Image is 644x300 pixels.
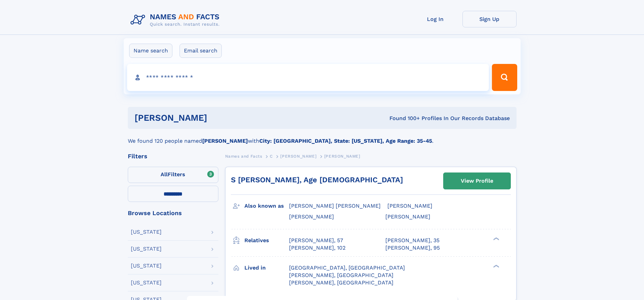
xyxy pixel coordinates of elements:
[128,167,218,183] label: Filters
[244,200,289,212] h3: Also known as
[128,129,517,145] div: We found 120 people named with .
[324,154,360,159] span: [PERSON_NAME]
[280,152,316,160] a: [PERSON_NAME]
[385,244,440,252] a: [PERSON_NAME], 95
[461,173,493,189] div: View Profile
[385,213,430,220] span: [PERSON_NAME]
[270,154,273,159] span: C
[408,11,462,27] a: Log In
[180,44,222,58] label: Email search
[280,154,316,159] span: [PERSON_NAME]
[131,263,162,269] div: [US_STATE]
[128,210,218,216] div: Browse Locations
[231,176,403,184] a: S [PERSON_NAME], Age [DEMOGRAPHIC_DATA]
[270,152,273,160] a: C
[289,244,345,252] a: [PERSON_NAME], 102
[128,153,218,159] div: Filters
[202,138,248,144] b: [PERSON_NAME]
[289,264,405,271] span: [GEOGRAPHIC_DATA], [GEOGRAPHIC_DATA]
[444,173,510,189] a: View Profile
[128,11,225,29] img: Logo Names and Facts
[161,171,168,178] span: All
[131,229,162,235] div: [US_STATE]
[298,115,510,122] div: Found 100+ Profiles In Our Records Database
[129,44,172,58] label: Name search
[492,264,500,268] div: ❯
[244,235,289,246] h3: Relatives
[131,246,162,252] div: [US_STATE]
[225,152,262,160] a: Names and Facts
[492,236,500,241] div: ❯
[135,114,299,122] h1: [PERSON_NAME]
[385,237,439,244] a: [PERSON_NAME], 35
[289,272,393,278] span: [PERSON_NAME], [GEOGRAPHIC_DATA]
[289,213,334,220] span: [PERSON_NAME]
[259,138,432,144] b: City: [GEOGRAPHIC_DATA], State: [US_STATE], Age Range: 35-45
[289,203,381,209] span: [PERSON_NAME] [PERSON_NAME]
[127,64,489,91] input: search input
[387,203,432,209] span: [PERSON_NAME]
[289,237,343,244] a: [PERSON_NAME], 57
[244,262,289,274] h3: Lived in
[462,11,517,27] a: Sign Up
[289,279,393,286] span: [PERSON_NAME], [GEOGRAPHIC_DATA]
[131,280,162,285] div: [US_STATE]
[492,64,517,91] button: Search Button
